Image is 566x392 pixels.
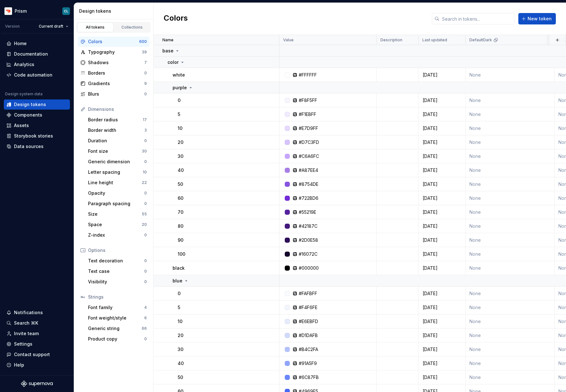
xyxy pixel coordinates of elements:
[142,222,147,227] div: 20
[88,127,144,133] div: Border width
[88,117,143,123] div: Border radius
[78,57,149,68] a: Shadows7
[78,68,149,78] a: Borders0
[178,153,183,159] p: 30
[21,381,53,387] svg: Supernova Logo
[88,148,142,154] div: Font size
[4,38,70,49] a: Home
[4,49,70,59] a: Documentation
[144,233,147,238] div: 0
[14,112,42,118] div: Components
[78,89,149,99] a: Blurs0
[299,97,317,104] div: #F8F5FF
[14,51,48,57] div: Documentation
[142,50,147,55] div: 39
[1,4,72,18] button: PrismCL
[178,304,180,311] p: 5
[419,167,465,173] div: [DATE]
[466,328,555,342] td: None
[88,315,144,321] div: Font weight/style
[466,301,555,314] td: None
[419,139,465,145] div: [DATE]
[299,72,317,78] div: #FFFFFF
[299,195,318,201] div: #722BD6
[162,37,174,43] p: Name
[178,332,183,339] p: 20
[15,8,27,14] div: Prism
[419,360,465,367] div: [DATE]
[469,37,492,43] p: DefaultDark
[88,70,144,76] div: Borders
[299,346,318,353] div: #B4C2FA
[14,133,53,139] div: Storybook stories
[144,305,147,310] div: 4
[419,251,465,257] div: [DATE]
[380,37,402,43] p: Description
[88,38,139,45] div: Colors
[14,320,38,326] div: Search ⌘K
[85,323,149,334] a: Generic string66
[144,201,147,206] div: 0
[88,247,147,253] div: Options
[178,237,183,243] p: 90
[142,212,147,217] div: 55
[144,191,147,196] div: 0
[88,106,147,112] div: Dimensions
[466,68,555,82] td: None
[4,308,70,318] button: Notifications
[88,59,144,66] div: Shadows
[78,47,149,57] a: Typography39
[4,110,70,120] a: Components
[178,167,184,173] p: 40
[283,37,294,43] p: Value
[142,149,147,154] div: 30
[116,25,148,30] div: Collections
[419,111,465,118] div: [DATE]
[419,195,465,201] div: [DATE]
[419,304,465,311] div: [DATE]
[144,279,147,284] div: 0
[88,80,144,87] div: Gradients
[14,143,44,150] div: Data sources
[299,251,317,257] div: #16072C
[466,342,555,356] td: None
[419,125,465,132] div: [DATE]
[178,195,183,201] p: 60
[299,125,318,132] div: #E7D9FF
[419,318,465,325] div: [DATE]
[162,48,174,54] p: base
[85,125,149,135] a: Border width3
[5,91,43,97] div: Design system data
[4,339,70,349] a: Settings
[88,279,144,285] div: Visibility
[85,256,149,266] a: Text decoration0
[4,349,70,360] button: Contact support
[85,302,149,313] a: Font family4
[178,318,182,325] p: 10
[139,39,147,44] div: 600
[178,125,182,132] p: 10
[178,209,183,215] p: 70
[299,265,319,271] div: #000000
[419,346,465,353] div: [DATE]
[14,40,27,47] div: Home
[85,277,149,287] a: Visibility0
[144,128,147,133] div: 3
[173,84,187,91] p: purple
[85,188,149,198] a: Opacity0
[466,191,555,205] td: None
[88,91,144,97] div: Blurs
[466,205,555,219] td: None
[173,265,185,271] p: black
[85,266,149,276] a: Text case0
[299,111,316,118] div: #F1EBFF
[14,122,29,129] div: Assets
[14,330,39,337] div: Invite team
[466,287,555,301] td: None
[88,325,142,332] div: Generic string
[466,233,555,247] td: None
[466,247,555,261] td: None
[299,181,318,187] div: #8754DE
[419,237,465,243] div: [DATE]
[518,13,556,24] button: New token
